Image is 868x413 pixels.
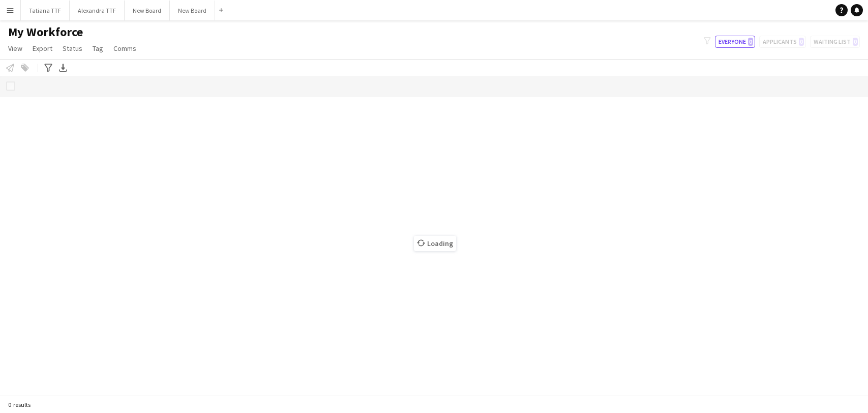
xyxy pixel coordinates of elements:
a: View [4,42,26,55]
button: New Board [170,1,215,20]
a: Comms [109,42,140,55]
a: Export [28,42,56,55]
a: Tag [88,42,107,55]
a: Status [58,42,86,55]
button: Alexandra TTF [70,1,125,20]
app-action-btn: Advanced filters [42,62,54,74]
app-action-btn: Export XLSX [57,62,69,74]
span: My Workforce [8,24,83,40]
span: Tag [93,44,103,53]
span: 0 [748,38,753,46]
span: Export [33,44,52,53]
button: Everyone0 [715,36,755,48]
span: Status [63,44,82,53]
span: Comms [113,44,136,53]
span: View [8,44,22,53]
button: Tatiana TTF [21,1,70,20]
button: New Board [125,1,170,20]
span: Loading [414,236,456,251]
